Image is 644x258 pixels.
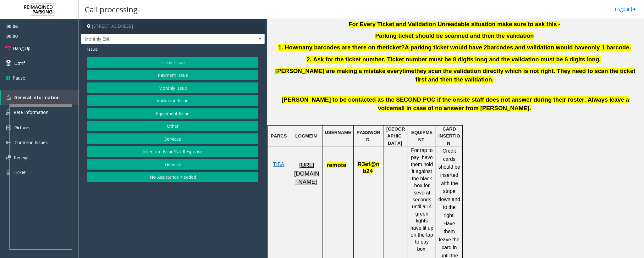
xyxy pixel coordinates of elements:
span: CARD INSERTION [438,126,460,146]
span: Dtmf [14,60,25,66]
span: Hang Up [13,45,30,52]
a: TIBA [273,162,284,167]
img: 'icon' [6,170,10,175]
span: many barcodes are there on the [297,44,386,51]
span: [PERSON_NAME] are making a mistake every [275,68,402,74]
span: General Information [14,94,60,100]
span: LOGMEIN [295,133,317,138]
img: 'icon' [6,155,11,160]
span: 1 [278,44,281,51]
span: For tap to pay, have them hold it against the black box for several seconds until all 4 green lig... [410,148,433,251]
span: they scan the validation directly which is not right. They need to scan the ticket first and then... [415,68,636,83]
a: General Information [1,90,79,105]
button: Services [87,133,258,144]
img: 'icon' [6,140,11,145]
button: Intercom Issue/No Response [87,146,258,157]
span: . How [282,44,297,51]
span: PASSWORD [356,130,380,142]
span: [GEOGRAPHIC_DATA] [386,126,405,146]
span: ticket? [386,44,405,51]
span: For Every Ticket and Validation Unreadable situation make sure to ask this - [349,21,560,27]
span: A parking ticket would have 2 [405,44,487,51]
img: 'icon' [6,126,11,130]
span: PARCS [271,133,287,138]
img: 'icon' [6,109,10,115]
span: 2. Ask for the ticket number. Ticket number must be 8 digits long and the validation must be 6 di... [306,56,601,63]
button: No Assistance Needed [87,172,258,182]
button: General [87,159,258,170]
button: Other [87,121,258,132]
img: 'icon' [6,95,11,100]
span: Parking ticket should be scanned and then the validation [375,32,534,39]
span: Monthly Exit [81,34,228,44]
h3: Call processing [82,2,141,17]
button: Validation Issue [87,95,258,106]
span: [PERSON_NAME] to be contacted as the SECOND POC if the onsite staff does not answer during their ... [282,96,629,111]
span: and validation would have [515,44,588,51]
a: Logout [615,6,636,13]
span: remote [327,162,346,168]
span: TIBA [273,162,284,167]
span: only 1 barcode. [588,44,631,51]
button: Monthly Issue [87,82,258,93]
span: EQUIPMENT [411,130,433,142]
span: barcodes [487,44,513,51]
span: USERNAME [325,130,351,135]
button: Equipment Issue [87,108,258,119]
h4: [STREET_ADDRESS] [81,19,265,34]
img: logout [631,6,636,13]
span: Pause [13,75,25,81]
span: Issue [87,46,98,52]
a: [URL][DOMAIN_NAME] [294,163,319,185]
span: , [513,44,515,51]
span: R3ef@nb24 [357,161,379,174]
button: Payment Issue [87,70,258,81]
button: Ticket Issue [87,57,258,68]
span: [URL][DOMAIN_NAME] [294,162,319,185]
span: time [402,68,414,74]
